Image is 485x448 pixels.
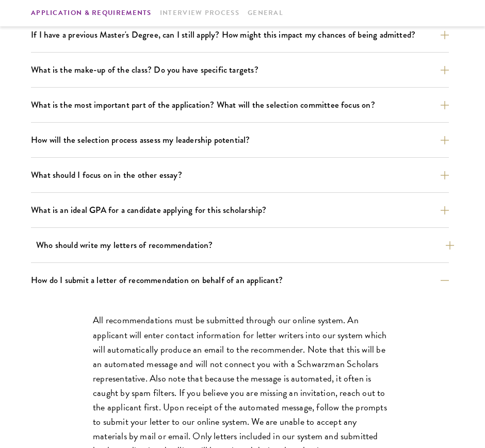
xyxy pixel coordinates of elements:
button: What is an ideal GPA for a candidate applying for this scholarship? [31,201,449,219]
button: How will the selection process assess my leadership potential? [31,131,449,149]
button: Who should write my letters of recommendation? [36,236,454,254]
button: What is the most important part of the application? What will the selection committee focus on? [31,96,449,114]
a: Application & Requirements [31,8,152,19]
a: Interview Process [160,8,239,19]
button: What is the make-up of the class? Do you have specific targets? [31,61,449,79]
button: What should I focus on in the other essay? [31,166,449,184]
button: How do I submit a letter of recommendation on behalf of an applicant? [31,271,449,289]
button: If I have a previous Master's Degree, can I still apply? How might this impact my chances of bein... [31,26,449,44]
a: General [248,8,283,19]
